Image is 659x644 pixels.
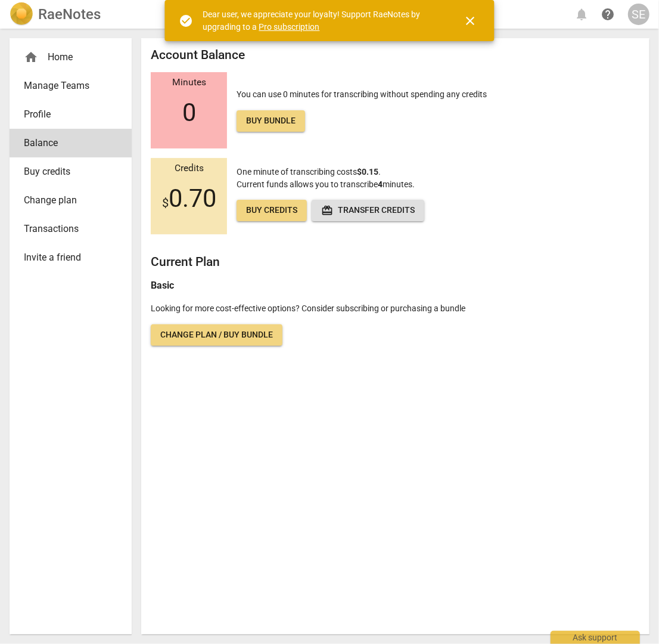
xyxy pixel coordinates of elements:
[162,184,216,213] span: 0.70
[237,179,415,189] span: Current funds allows you to transcribe minutes.
[10,186,132,215] a: Change plan
[464,14,478,28] span: close
[10,2,101,26] a: LogoRaeNotes
[160,329,273,341] span: Change plan / Buy bundle
[10,243,132,272] a: Invite a friend
[597,4,618,25] a: Help
[38,6,101,23] h2: RaeNotes
[24,50,38,64] span: home
[312,200,424,221] button: Transfer credits
[357,167,378,177] b: $0.15
[24,50,108,64] div: Home
[151,324,282,346] a: Change plan / Buy bundle
[10,215,132,243] a: Transactions
[10,129,132,157] a: Balance
[10,43,132,72] div: Home
[601,7,615,21] span: help
[237,110,305,132] a: Buy bundle
[551,631,640,644] div: Ask support
[628,4,649,25] button: SE
[10,157,132,186] a: Buy credits
[151,48,640,63] h2: Account Balance
[151,302,640,315] p: Looking for more cost-effective options? Consider subscribing or purchasing a bundle
[151,255,640,270] h2: Current Plan
[203,8,442,33] div: Dear user, we appreciate your loyalty! Support RaeNotes by upgrading to a
[378,179,383,189] b: 4
[151,280,174,291] b: Basic
[259,22,320,32] a: Pro subscription
[10,100,132,129] a: Profile
[456,7,485,35] button: Close
[24,136,108,150] span: Balance
[151,78,227,88] div: Minutes
[10,2,33,26] img: Logo
[24,222,108,236] span: Transactions
[246,205,297,216] span: Buy credits
[24,165,108,179] span: Buy credits
[237,167,381,177] span: One minute of transcribing costs .
[237,88,487,132] p: You can use 0 minutes for transcribing without spending any credits
[24,193,108,208] span: Change plan
[182,98,196,127] span: 0
[246,115,296,127] span: Buy bundle
[24,79,108,93] span: Manage Teams
[162,196,169,210] span: $
[24,107,108,122] span: Profile
[10,72,132,100] a: Manage Teams
[151,163,227,174] div: Credits
[24,250,108,265] span: Invite a friend
[321,205,333,216] span: redeem
[321,205,415,216] span: Transfer credits
[237,200,307,221] a: Buy credits
[179,14,194,28] span: check_circle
